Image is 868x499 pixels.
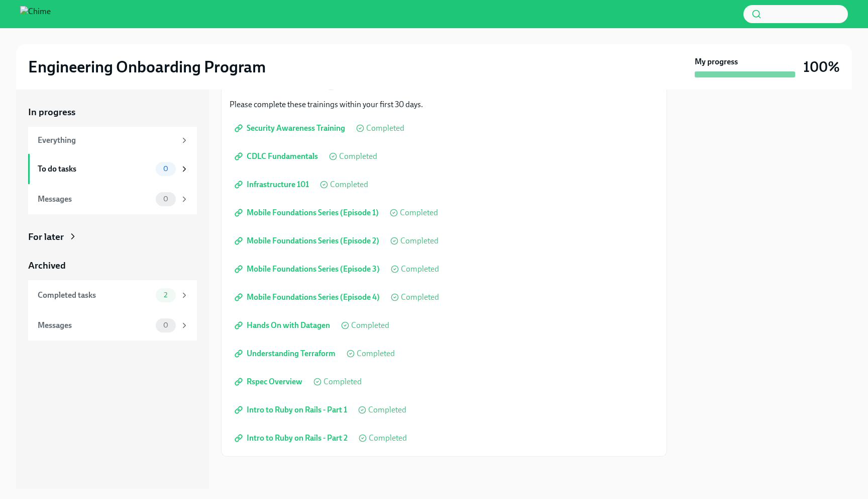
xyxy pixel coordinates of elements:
span: Hands On with Datagen [237,320,330,330]
span: Rspec Overview [237,377,302,387]
a: Hands On with Datagen [230,315,337,336]
span: Completed [400,237,439,245]
a: Mobile Foundations Series (Episode 4) [230,287,387,307]
div: For later [28,230,64,243]
a: Messages0 [28,184,197,214]
span: Completed [401,293,439,301]
a: Mobile Foundations Series (Episode 1) [230,203,386,223]
div: Completed tasks [38,290,152,301]
a: In progress [28,106,197,119]
span: Understanding Terraform [237,349,336,359]
span: Completed [401,265,439,273]
span: Completed [339,152,377,160]
div: Everything [38,135,176,146]
span: CDLC Fundamentals [237,151,318,161]
a: Everything [28,127,197,154]
span: Completed [330,181,368,189]
a: CDLC Fundamentals [230,146,325,167]
div: Messages [38,194,152,205]
a: Intro to Ruby on Rails - Part 1 [230,400,354,420]
div: Messages [38,320,152,331]
span: Security Awareness Training [237,123,345,133]
h2: Engineering Onboarding Program [28,57,266,77]
span: Completed [357,350,395,358]
p: Please complete these trainings within your first 30 days. [230,99,659,110]
span: 0 [157,165,174,173]
a: Archived [28,259,197,272]
span: 0 [157,195,174,203]
img: Chime [20,6,51,22]
a: Intro to Ruby on Rails - Part 2 [230,428,355,448]
span: Mobile Foundations Series (Episode 1) [237,208,379,218]
span: Infrastructure 101 [237,180,309,190]
span: Completed [400,209,438,217]
span: Completed [323,378,362,386]
a: Security Awareness Training [230,118,352,138]
a: Infrastructure 101 [230,175,316,195]
span: Completed [351,321,389,329]
span: Mobile Foundations Series (Episode 2) [237,236,379,246]
a: Rspec Overview [230,372,309,392]
h3: 100% [803,58,840,76]
span: 0 [157,321,174,329]
span: Completed [366,124,404,132]
span: Mobile Foundations Series (Episode 3) [237,264,380,274]
a: For later [28,230,197,243]
span: Mobile Foundations Series (Episode 4) [237,292,380,302]
span: Completed [368,406,406,414]
a: Mobile Foundations Series (Episode 2) [230,231,386,251]
a: Completed tasks2 [28,280,197,310]
span: 2 [158,291,173,299]
strong: My progress [695,56,738,67]
span: Intro to Ruby on Rails - Part 1 [237,405,347,415]
span: Intro to Ruby on Rails - Part 2 [237,433,348,443]
a: Mobile Foundations Series (Episode 3) [230,259,387,279]
a: Messages0 [28,310,197,341]
a: Understanding Terraform [230,344,343,364]
a: To do tasks0 [28,154,197,184]
div: To do tasks [38,163,152,175]
span: Completed [369,434,407,442]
